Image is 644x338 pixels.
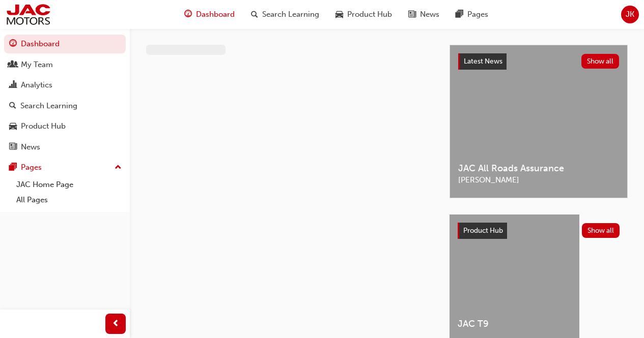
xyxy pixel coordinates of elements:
span: pages-icon [456,8,463,21]
span: car-icon [9,122,17,131]
span: News [420,9,439,20]
a: Search Learning [4,97,126,115]
span: up-icon [115,161,122,174]
a: All Pages [12,192,126,208]
button: JK [621,6,639,23]
a: JAC Home Page [12,177,126,193]
a: Latest NewsShow allJAC All Roads Assurance[PERSON_NAME] [450,45,628,198]
button: Show all [581,54,620,69]
div: My Team [21,59,53,71]
button: Pages [4,158,126,177]
div: Analytics [21,79,52,91]
span: pages-icon [9,163,17,172]
img: jac-portal [5,3,51,26]
a: pages-iconPages [447,4,496,25]
span: Latest News [464,57,502,66]
span: guage-icon [9,40,17,49]
span: Product Hub [347,9,392,20]
a: Analytics [4,76,126,95]
span: people-icon [9,60,17,70]
span: news-icon [9,143,17,152]
span: [PERSON_NAME] [458,174,619,186]
span: search-icon [251,8,258,21]
div: News [21,141,40,153]
span: chart-icon [9,81,17,90]
div: Search Learning [20,100,77,112]
div: Product Hub [21,120,66,132]
span: Search Learning [262,9,319,20]
div: Pages [21,162,42,173]
span: JAC T9 [458,318,571,330]
span: Product Hub [463,226,503,235]
span: prev-icon [112,318,120,330]
span: search-icon [9,102,16,111]
span: Dashboard [196,9,235,20]
span: news-icon [408,8,416,21]
span: JK [626,9,634,20]
a: My Team [4,55,126,74]
a: News [4,138,126,157]
a: Latest NewsShow all [458,53,619,70]
a: search-iconSearch Learning [243,4,327,25]
a: car-iconProduct Hub [327,4,400,25]
button: DashboardMy TeamAnalyticsSearch LearningProduct HubNews [4,33,126,158]
span: JAC All Roads Assurance [458,163,619,174]
a: Product HubShow all [458,223,620,239]
a: guage-iconDashboard [176,4,243,25]
span: Pages [467,9,488,20]
button: Show all [582,223,620,238]
a: news-iconNews [400,4,447,25]
span: guage-icon [184,8,192,21]
a: Dashboard [4,35,126,53]
a: Product Hub [4,117,126,136]
span: car-icon [335,8,343,21]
